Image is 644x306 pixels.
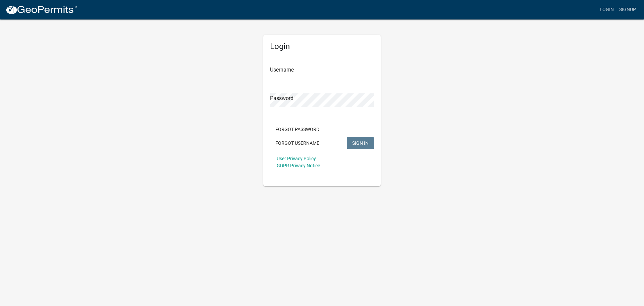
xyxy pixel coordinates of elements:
a: Signup [616,3,639,16]
a: GDPR Privacy Notice [277,163,320,168]
button: SIGN IN [347,137,374,149]
button: Forgot Password [270,123,325,135]
button: Forgot Username [270,137,325,149]
a: User Privacy Policy [277,156,316,161]
span: SIGN IN [352,140,369,145]
h5: Login [270,42,374,51]
a: Login [597,3,616,16]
